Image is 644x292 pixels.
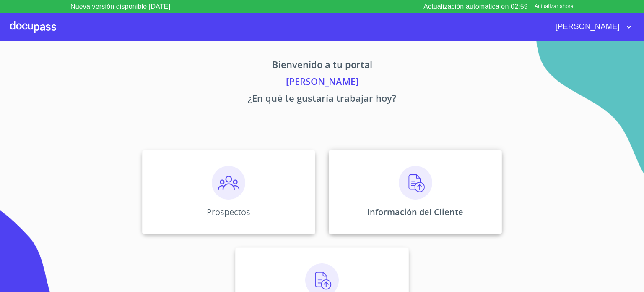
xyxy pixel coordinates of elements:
[535,3,574,11] span: Actualizar ahora
[64,91,580,108] p: ¿En qué te gustaría trabajar hoy?
[549,20,624,34] span: [PERSON_NAME]
[207,206,250,218] p: Prospectos
[64,74,580,91] p: [PERSON_NAME]
[423,2,528,12] p: Actualización automatica en 02:59
[212,166,245,200] img: prospectos.png
[367,206,463,218] p: Información del Cliente
[399,166,432,200] img: carga.png
[70,2,170,12] p: Nueva versión disponible [DATE]
[64,58,580,74] p: Bienvenido a tu portal
[549,20,634,34] button: account of current user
